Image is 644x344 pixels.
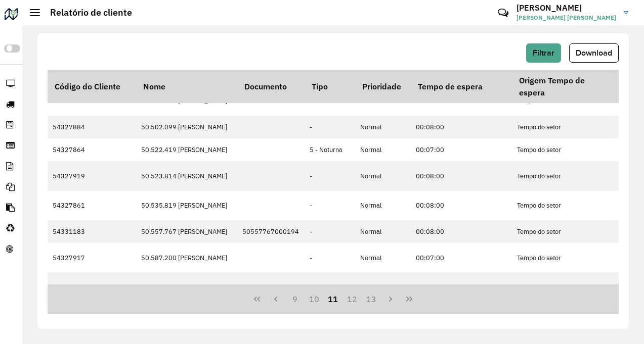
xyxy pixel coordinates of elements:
td: Normal [355,272,411,302]
td: 50557767000194 [237,220,305,243]
th: Tipo [305,70,355,103]
button: First Page [247,289,267,309]
td: Tempo do setor [512,138,613,161]
td: Tempo do setor [512,116,613,138]
button: 12 [342,289,362,309]
td: 50.522.419 [PERSON_NAME] [136,138,237,161]
td: 5 - Noturna [305,138,355,161]
td: Normal [355,220,411,243]
button: 11 [324,289,343,309]
td: 54331183 [48,220,136,243]
td: 54327864 [48,138,136,161]
td: 50.557.767 [PERSON_NAME] [136,220,237,243]
h3: [PERSON_NAME] [517,3,616,13]
td: 54327903 [48,272,136,302]
button: Filtrar [526,43,561,63]
button: 10 [305,289,324,309]
td: 54327884 [48,116,136,138]
td: - [305,272,355,302]
td: 50.587.200 [PERSON_NAME] [136,243,237,272]
td: 50.523.814 [PERSON_NAME] [136,161,237,190]
td: Tempo do setor [512,272,613,302]
td: Normal [355,243,411,272]
th: Documento [237,70,305,103]
td: 00:08:00 [411,220,512,243]
th: Prioridade [355,70,411,103]
td: 54327861 [48,191,136,220]
td: Normal [355,138,411,161]
td: Tempo do setor [512,243,613,272]
td: Normal [355,116,411,138]
button: 9 [285,289,305,309]
button: Previous Page [267,289,286,309]
td: - [305,220,355,243]
button: Last Page [400,289,419,309]
td: 00:08:00 [411,272,512,302]
h2: Relatório de cliente [40,7,132,18]
td: Normal [355,161,411,190]
td: Tempo do setor [512,191,613,220]
th: Nome [136,70,237,103]
th: Código do Cliente [48,70,136,103]
span: Download [576,48,612,57]
td: 50.535.819 [PERSON_NAME] [136,191,237,220]
span: [PERSON_NAME] [PERSON_NAME] [517,13,616,22]
td: 50.604.980 ELZIO BAR [136,272,237,302]
td: 00:08:00 [411,161,512,190]
a: Contato Rápido [492,2,514,24]
td: Tempo do setor [512,220,613,243]
td: 00:08:00 [411,116,512,138]
button: Next Page [381,289,400,309]
th: Tempo de espera [411,70,512,103]
td: Tempo do setor [512,161,613,190]
td: - [305,243,355,272]
td: 00:07:00 [411,138,512,161]
td: - [305,191,355,220]
td: Normal [355,191,411,220]
button: Download [569,43,619,63]
button: 13 [362,289,381,309]
td: 54327919 [48,161,136,190]
td: - [305,116,355,138]
th: Origem Tempo de espera [512,70,613,103]
td: 50.502.099 [PERSON_NAME] [136,116,237,138]
span: Filtrar [533,48,554,57]
td: - [305,161,355,190]
td: 00:07:00 [411,243,512,272]
td: 00:08:00 [411,191,512,220]
td: 54327917 [48,243,136,272]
